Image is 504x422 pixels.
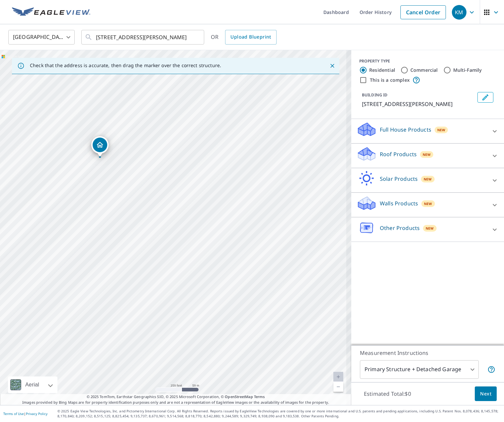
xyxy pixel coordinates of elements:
[380,175,418,183] p: Solar Products
[480,390,491,398] span: Next
[475,386,497,401] button: Next
[380,199,418,207] p: Walls Products
[30,62,221,68] p: Check that the address is accurate, then drag the marker over the correct structure.
[437,127,446,133] span: New
[359,58,496,64] div: PROPERTY TYPE
[211,30,277,45] div: OR
[254,394,265,399] a: Terms
[360,349,495,357] p: Measurement Instructions
[8,28,75,47] div: [GEOGRAPHIC_DATA]
[423,152,431,157] span: New
[380,126,431,134] p: Full House Products
[424,201,432,206] span: New
[357,195,499,214] div: Walls ProductsNew
[357,146,499,165] div: Roof ProductsNew
[360,360,479,379] div: Primary Structure + Detached Garage
[225,30,276,45] a: Upload Blueprint
[3,411,24,416] a: Terms of Use
[357,220,499,239] div: Other ProductsNew
[362,100,475,108] p: [STREET_ADDRESS][PERSON_NAME]
[225,394,253,399] a: OpenStreetMap
[23,376,41,393] div: Aerial
[359,386,416,401] p: Estimated Total: $0
[87,394,265,400] span: © 2025 TomTom, Earthstar Geographics SIO, © 2025 Microsoft Corporation, ©
[3,412,47,416] p: |
[477,92,493,103] button: Edit building 1
[333,382,343,392] a: Current Level 18.80321194950685, Zoom Out
[357,171,499,190] div: Solar ProductsNew
[453,67,482,73] label: Multi-Family
[426,226,434,231] span: New
[230,33,271,41] span: Upload Blueprint
[57,409,501,419] p: © 2025 Eagle View Technologies, Inc. and Pictometry International Corp. All Rights Reserved. Repo...
[357,122,499,141] div: Full House ProductsNew
[370,77,410,83] label: This is a complex
[380,224,420,232] p: Other Products
[12,7,90,17] img: EV Logo
[8,376,57,393] div: Aerial
[96,28,191,47] input: Search by address or latitude-longitude
[452,5,466,20] div: KM
[380,150,417,158] p: Roof Products
[333,372,343,382] a: Current Level 18.80321194950685, Zoom In Disabled
[369,67,395,73] label: Residential
[91,136,109,157] div: Dropped pin, building 1, Residential property, 46548 National Trails Hwy Newberry Springs, CA 92365
[26,411,47,416] a: Privacy Policy
[400,5,446,19] a: Cancel Order
[328,61,337,70] button: Close
[410,67,438,73] label: Commercial
[487,366,495,373] span: Your report will include the primary structure and a detached garage if one exists.
[424,176,432,182] span: New
[362,92,387,98] p: BUILDING ID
